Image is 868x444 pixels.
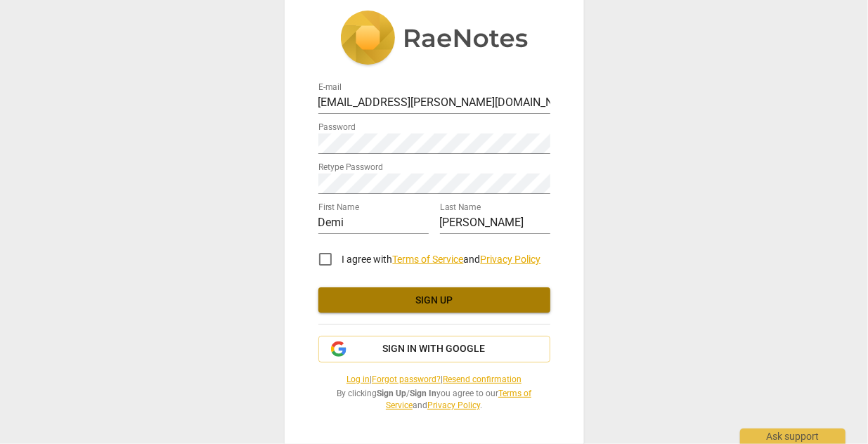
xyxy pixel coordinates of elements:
[393,254,464,265] a: Terms of Service
[410,388,436,398] b: Sign In
[318,388,550,411] span: By clicking / you agree to our and .
[318,336,550,363] button: Sign in with Google
[383,342,486,356] span: Sign in with Google
[318,374,550,386] span: | |
[318,164,383,172] label: Retype Password
[318,124,356,132] label: Password
[443,374,522,384] a: Resend confirmation
[318,204,359,212] label: First Name
[330,294,539,308] span: Sign up
[318,84,342,92] label: E-mail
[342,254,541,265] span: I agree with and
[740,429,846,444] div: Ask support
[346,374,370,384] a: Log in
[372,374,441,384] a: Forgot password?
[481,254,541,265] a: Privacy Policy
[377,388,406,398] b: Sign Up
[340,11,529,68] img: 5ac2273c67554f335776073100b6d88f.svg
[318,287,550,313] button: Sign up
[427,400,480,410] a: Privacy Policy
[386,388,531,410] a: Terms of Service
[440,204,481,212] label: Last Name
